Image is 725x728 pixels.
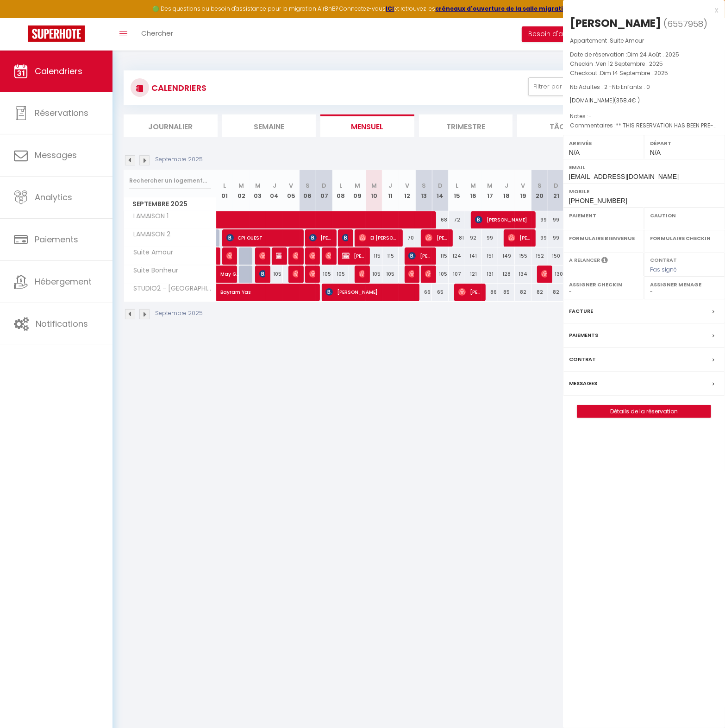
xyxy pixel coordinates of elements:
button: Ouvrir le widget de chat LiveChat [7,4,35,32]
span: Pas signé [650,266,677,273]
i: Sélectionner OUI si vous souhaiter envoyer les séquences de messages post-checkout [601,256,608,266]
p: Checkin : [570,59,718,69]
p: Notes : [570,112,718,121]
label: Arrivée [569,139,638,148]
span: 6557958 [667,18,703,30]
span: Dim 14 Septembre . 2025 [600,69,668,77]
label: Formulaire Checkin [650,234,719,243]
span: Nb Adultes : 2 - [570,83,650,91]
span: Suite Amour [610,37,644,44]
span: ( ) [663,17,707,30]
label: Départ [650,139,719,148]
label: A relancer [569,256,600,264]
label: Caution [650,211,719,220]
span: - [588,112,592,120]
label: Messages [569,379,597,388]
span: Dim 24 Août . 2025 [627,51,679,58]
p: Commentaires : [570,121,718,130]
div: x [563,5,718,16]
label: Contrat [650,256,677,262]
span: [EMAIL_ADDRESS][DOMAIN_NAME] [569,173,679,180]
div: [DOMAIN_NAME] [570,96,718,105]
div: [PERSON_NAME] [570,16,661,31]
span: 358.4 [616,96,631,104]
label: Email [569,163,719,172]
span: N/A [569,149,580,156]
a: Détails de la réservation [577,405,711,418]
p: Checkout : [570,69,718,78]
p: Appartement : [570,36,718,45]
label: Paiement [569,211,638,220]
span: N/A [650,149,661,156]
button: Détails de la réservation [577,405,711,418]
label: Mobile [569,187,719,196]
label: Paiements [569,330,598,340]
p: Date de réservation : [570,50,718,59]
span: Ven 12 Septembre . 2025 [596,60,663,68]
span: [PHONE_NUMBER] [569,197,627,204]
label: Facture [569,306,593,316]
label: Contrat [569,355,596,364]
span: Nb Enfants : 0 [612,83,650,91]
label: Assigner Menage [650,280,719,289]
span: ( € ) [614,96,640,104]
label: Formulaire Bienvenue [569,234,638,243]
label: Assigner Checkin [569,280,638,289]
